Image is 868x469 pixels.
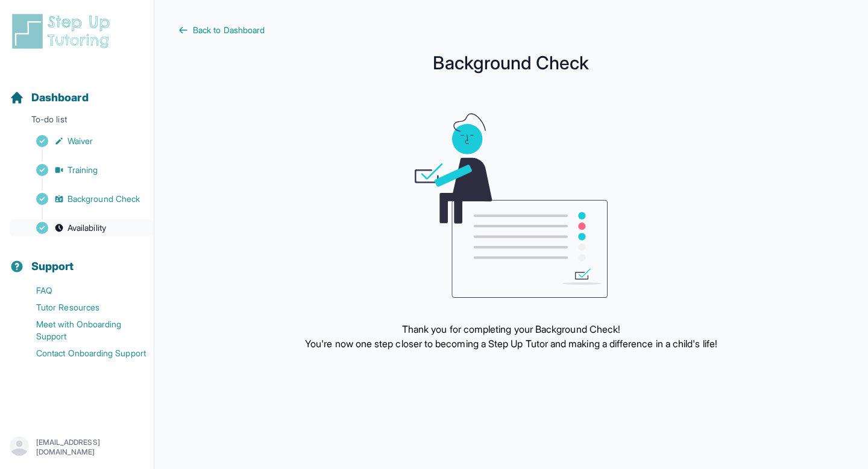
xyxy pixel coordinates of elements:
[5,113,149,130] p: To-do list
[68,222,106,234] span: Availability
[10,316,154,345] a: Meet with Onboarding Support
[10,219,154,236] a: Availability
[10,12,117,51] img: logo
[5,70,149,111] button: Dashboard
[178,24,844,36] a: Back to Dashboard
[10,133,154,150] a: Waiver
[10,162,154,178] a: Training
[305,322,717,336] p: Thank you for completing your Background Check!
[68,164,98,176] span: Training
[10,299,154,316] a: Tutor Resources
[10,89,89,106] a: Dashboard
[36,438,144,457] p: [EMAIL_ADDRESS][DOMAIN_NAME]
[415,113,608,298] img: meeting graphic
[10,436,144,458] button: [EMAIL_ADDRESS][DOMAIN_NAME]
[5,239,149,280] button: Support
[193,24,265,36] span: Back to Dashboard
[305,336,717,351] p: You're now one step closer to becoming a Step Up Tutor and making a difference in a child's life!
[178,55,844,70] h1: Background Check
[31,89,89,106] span: Dashboard
[10,282,154,299] a: FAQ
[31,258,74,275] span: Support
[10,190,154,207] a: Background Check
[10,345,154,362] a: Contact Onboarding Support
[68,193,140,205] span: Background Check
[68,135,93,147] span: Waiver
